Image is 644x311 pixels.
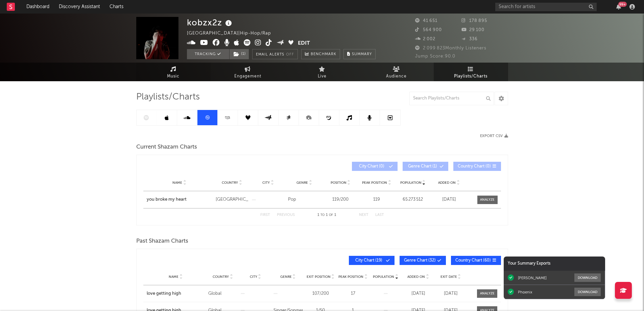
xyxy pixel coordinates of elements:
button: First [260,213,270,217]
input: Search for artists [495,3,597,11]
span: Audience [386,72,407,81]
a: Live [285,63,359,81]
span: Country Chart ( 60 ) [455,259,491,263]
div: Global [208,290,237,297]
div: 17 [338,290,367,297]
button: Email AlertsOff [252,49,298,59]
span: Current Shazam Charts [136,143,197,151]
button: Edit [298,39,310,48]
button: Country Chart(60) [451,256,501,265]
span: Genre [280,275,292,279]
span: Peak Position [338,275,363,279]
span: to [320,214,325,217]
span: 178 895 [461,19,487,23]
span: Jump Score: 90.0 [415,54,455,59]
span: Summary [352,52,372,56]
span: Position [331,181,347,185]
button: Country Chart(0) [453,162,501,171]
div: Phoenix [518,290,532,294]
div: [GEOGRAPHIC_DATA] [216,196,248,203]
a: you broke my heart [147,196,212,203]
span: Peak Position [362,181,387,185]
span: 41 651 [415,19,437,23]
button: Export CSV [480,134,508,138]
button: (1) [230,49,249,59]
span: City Chart ( 0 ) [356,164,387,169]
span: City [262,181,270,185]
div: [GEOGRAPHIC_DATA] | Hip-Hop/Rap [187,29,279,38]
button: City Chart(0) [352,162,398,171]
span: Benchmark [311,50,336,59]
div: 65 273 512 [397,196,429,203]
div: [PERSON_NAME] [518,275,547,280]
div: Pop [288,196,321,203]
span: ( 1 ) [229,49,249,59]
button: Summary [343,49,376,59]
span: Name [169,275,178,279]
span: 564 900 [415,28,442,32]
span: Population [373,275,394,279]
div: [DATE] [433,196,466,203]
span: 2 002 [415,37,435,41]
div: 1 1 1 [308,211,345,219]
span: Playlists/Charts [454,72,487,81]
button: Last [375,213,384,217]
div: [DATE] [404,290,433,297]
span: Country [213,275,229,279]
span: Genre [296,181,308,185]
button: Tracking [187,49,229,59]
span: Engagement [234,72,261,81]
span: Past Shazam Charts [136,237,188,245]
a: Engagement [211,63,285,81]
a: Music [136,63,211,81]
span: Name [172,181,182,185]
div: [DATE] [436,290,465,297]
span: Live [318,72,327,81]
span: Country [222,181,238,185]
span: Country Chart ( 0 ) [458,164,491,169]
button: Genre Chart(32) [400,256,446,265]
button: Previous [277,213,295,217]
a: love getting high [147,290,205,297]
input: Search Playlists/Charts [409,92,494,105]
button: City Chart(19) [349,256,395,265]
em: Off [286,53,294,57]
button: Next [359,213,368,217]
a: Audience [359,63,434,81]
span: 29 100 [461,28,484,32]
button: 99+ [616,4,621,9]
span: City Chart ( 19 ) [353,259,384,263]
span: Genre Chart ( 1 ) [407,164,438,169]
span: Music [167,72,180,81]
span: City [250,275,257,279]
button: Genre Chart(1) [403,162,448,171]
span: Population [400,181,422,185]
span: Added On [438,181,456,185]
div: kobzx2z [187,17,234,28]
div: Your Summary Exports [504,257,605,271]
div: 107 / 200 [306,290,335,297]
span: 2 099 823 Monthly Listeners [415,46,486,50]
span: 336 [461,37,478,41]
span: Playlists/Charts [136,93,200,101]
span: Added On [407,275,425,279]
span: Exit Position [307,275,331,279]
a: Playlists/Charts [434,63,508,81]
div: 119 / 200 [324,196,357,203]
button: Download [574,273,601,282]
span: Genre Chart ( 32 ) [404,259,436,263]
span: Exit Date [440,275,457,279]
a: Benchmark [301,49,340,59]
button: Download [574,288,601,296]
span: of [329,214,333,217]
div: 99 + [618,2,627,7]
div: 119 [360,196,393,203]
